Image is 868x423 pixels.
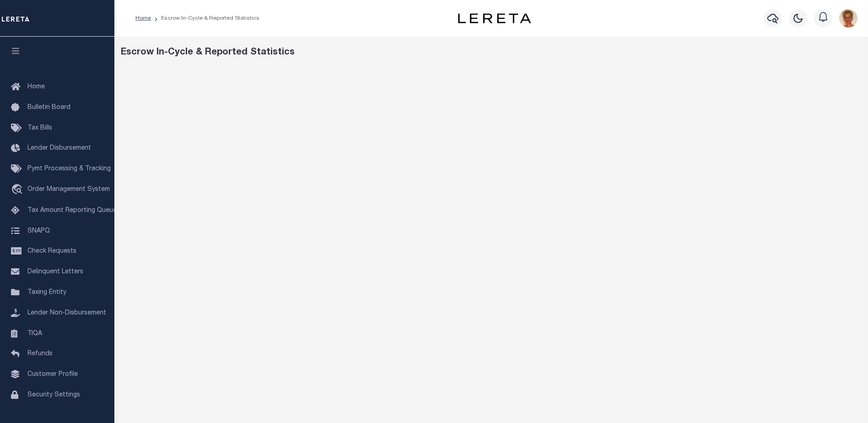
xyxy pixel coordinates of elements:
span: Home [27,84,45,90]
span: SNAPQ [27,228,50,234]
span: Taxing Entity [27,289,66,296]
span: Lender Non-Disbursement [27,310,106,316]
div: Escrow In-Cycle & Reported Statistics [121,46,862,60]
span: Tax Bills [27,125,52,131]
span: Lender Disbursement [27,145,91,152]
span: Tax Amount Reporting Queue [27,207,117,214]
span: Refunds [27,351,53,357]
i: travel_explore [11,184,26,196]
span: Pymt Processing & Tracking [27,166,111,172]
span: Customer Profile [27,371,78,378]
span: Check Requests [27,248,76,255]
span: Delinquent Letters [27,269,83,275]
span: Order Management System [27,186,110,193]
img: logo-dark.svg [458,13,531,23]
a: Home [135,16,151,21]
span: TIQA [27,330,42,336]
li: Escrow In-Cycle & Reported Statistics [151,14,259,22]
span: Bulletin Board [27,104,70,111]
span: Security Settings [27,392,80,398]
